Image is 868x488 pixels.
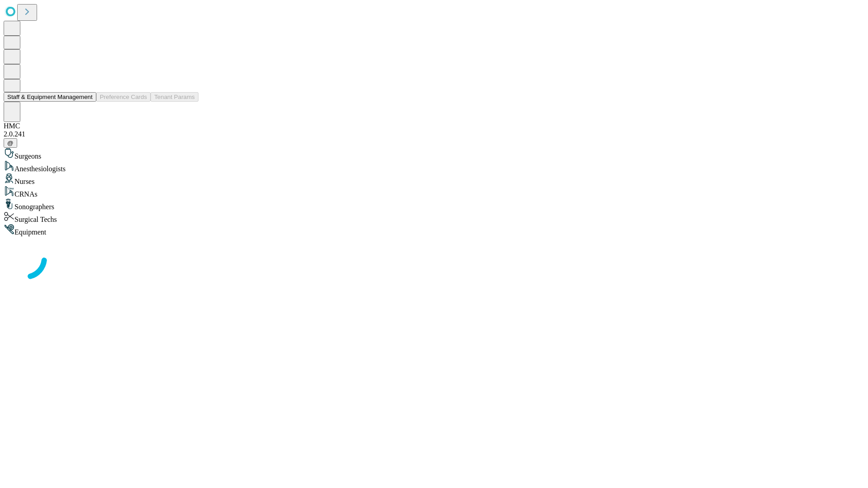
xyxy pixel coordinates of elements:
[4,186,864,198] div: CRNAs
[4,148,864,160] div: Surgeons
[4,224,864,236] div: Equipment
[151,92,198,102] button: Tenant Params
[96,92,151,102] button: Preference Cards
[4,198,864,211] div: Sonographers
[4,130,864,138] div: 2.0.241
[4,92,96,102] button: Staff & Equipment Management
[4,160,864,173] div: Anesthesiologists
[4,122,864,130] div: HMC
[4,211,864,224] div: Surgical Techs
[4,173,864,186] div: Nurses
[4,138,17,148] button: @
[7,140,14,146] span: @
